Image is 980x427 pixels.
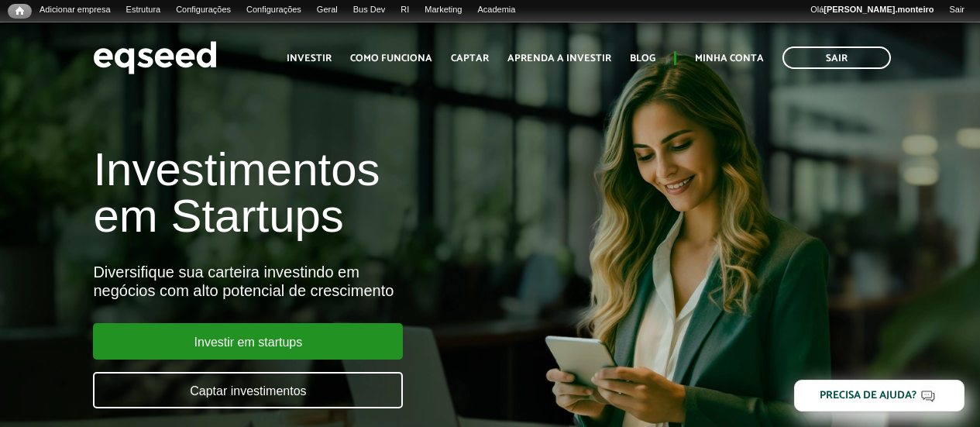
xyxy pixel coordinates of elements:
[93,372,403,408] a: Captar investimentos
[239,4,309,16] a: Configurações
[630,53,655,64] a: Blog
[782,46,891,69] a: Sair
[168,4,239,16] a: Configurações
[469,4,523,16] a: Academia
[287,53,332,64] a: Investir
[93,263,560,300] div: Diversifique sua carteira investindo em negócios com alto potencial de crescimento
[451,53,489,64] a: Captar
[695,53,764,64] a: Minha conta
[15,5,24,16] span: Início
[119,4,169,16] a: Estrutura
[93,323,403,360] a: Investir em startups
[350,53,432,64] a: Como funciona
[346,4,394,16] a: Bus Dev
[803,4,941,16] a: Olá[PERSON_NAME].monteiro
[93,146,560,239] h1: Investimentos em Startups
[93,37,217,78] img: EqSeed
[32,4,119,16] a: Adicionar empresa
[417,4,469,16] a: Marketing
[941,4,972,16] a: Sair
[8,4,32,19] a: Início
[393,4,417,16] a: RI
[824,5,934,14] strong: [PERSON_NAME].monteiro
[309,4,346,16] a: Geral
[507,53,611,64] a: Aprenda a investir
